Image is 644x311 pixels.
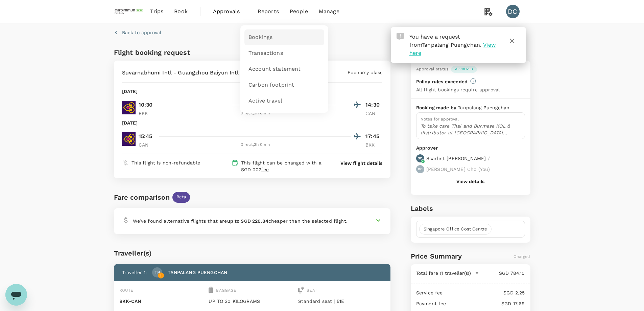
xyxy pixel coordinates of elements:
span: Transactions [248,49,283,57]
a: Account statement [244,61,324,77]
span: Route [119,288,134,293]
div: Approval status [416,66,448,73]
div: DC [506,5,520,18]
p: BKK [365,141,382,148]
p: [DATE] [122,119,138,126]
span: Trips [150,7,163,16]
p: Scarlett [PERSON_NAME] [426,155,486,162]
p: Payment fee [416,300,446,307]
p: CAN [365,110,382,117]
p: This flight is non-refundable [132,159,200,166]
p: Policy rules exceeded [416,78,468,85]
p: Back to approval [122,29,161,36]
p: CAN [139,141,156,148]
div: Direct , 3h 0min [160,141,351,148]
span: fee [261,167,269,172]
span: Account statement [248,65,301,73]
p: To take care Thai and Burmese KOL & distributor at [GEOGRAPHIC_DATA] Summit on Clinical Immunolog... [421,123,521,136]
span: Singapore Office Cost Centre [420,226,491,232]
img: TG [122,101,136,114]
p: Standard seat | 51E [298,298,385,305]
iframe: Button to launch messaging window [5,284,27,306]
p: TANPALANG PUENGCHAN [168,269,227,276]
a: Transactions [244,45,324,61]
span: You have a request from . [409,34,482,48]
span: Notes for approval [421,117,459,121]
p: Tanpalang Puengchan [458,104,509,111]
div: Fare comparison [114,192,170,203]
p: Booking made by [416,104,458,111]
p: SGD 784.10 [479,270,525,276]
p: 10:30 [139,101,153,109]
b: up to SGD 220.84 [227,218,268,224]
img: TG [122,132,136,146]
img: EUROIMMUN (South East Asia) Pte. Ltd. [114,4,145,19]
span: Active travel [248,97,282,105]
p: All flight bookings require approval [416,86,500,93]
span: Approvals [213,7,247,16]
p: 14:30 [365,101,382,109]
p: DC [418,167,423,172]
p: SC [418,156,422,161]
p: 17:45 [365,132,382,140]
span: Beta [172,194,190,200]
h6: Labels [411,203,530,214]
button: Total fare (1 traveller(s)) [416,270,479,276]
p: [PERSON_NAME] Cho ( You ) [426,166,490,173]
p: Economy class [348,69,382,76]
div: Direct , 3h 0min [160,110,351,117]
button: Back to approval [114,29,161,36]
p: TP [154,269,160,276]
img: Approval Request [397,33,404,40]
p: SGD 2.25 [443,289,525,296]
p: / [488,155,490,162]
p: We’ve found alternative flights that are cheaper than the selected flight. [133,218,348,224]
p: Traveller 1 : [122,269,147,276]
p: BKK [139,110,156,117]
span: Manage [319,7,339,16]
img: baggage-icon [209,287,213,293]
h6: Flight booking request [114,47,251,58]
a: Carbon footprint [244,77,324,93]
p: 15:45 [139,132,152,140]
a: Bookings [244,29,324,45]
div: Traveller(s) [114,248,391,259]
span: Approved [451,67,477,71]
p: BKK - CAN [119,298,206,305]
button: View flight details [340,160,382,166]
h6: Price Summary [411,251,462,262]
span: Carbon footprint [248,81,294,89]
p: Service fee [416,289,443,296]
button: View details [456,179,484,184]
span: Bookings [248,34,272,41]
span: Tanpalang Puengchan [422,42,480,48]
p: SGD 17.69 [446,300,525,307]
span: Baggage [216,288,236,293]
span: Reports [258,7,279,16]
p: Suvarnabhumi Intl - Guangzhou Baiyun Intl (Return) [122,69,263,77]
span: People [290,7,308,16]
p: This flight can be changed with a SGD 202 [241,159,328,173]
span: Book [174,7,188,16]
p: UP TO 30 KILOGRAMS [209,298,295,305]
p: Total fare (1 traveller(s)) [416,270,471,276]
span: Charged [514,254,530,259]
img: seat-icon [298,287,304,293]
a: Active travel [244,93,324,109]
span: Seat [307,288,317,293]
p: [DATE] [122,88,138,95]
p: Approver [416,145,525,152]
